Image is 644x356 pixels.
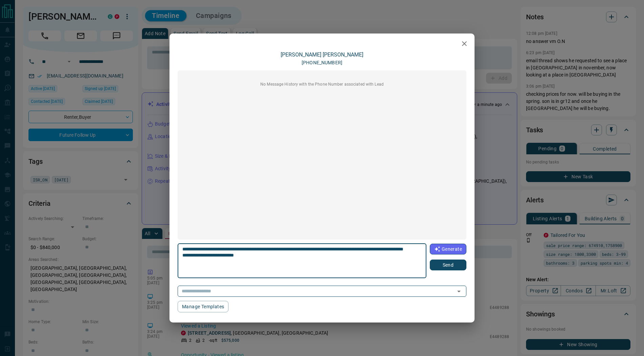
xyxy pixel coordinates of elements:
[430,260,466,270] button: Send
[182,81,462,87] p: No Message History with the Phone Number associated with Lead
[454,287,464,296] button: Open
[281,51,363,58] a: [PERSON_NAME] [PERSON_NAME]
[430,244,466,254] button: Generate
[178,301,228,312] button: Manage Templates
[302,59,342,66] p: [PHONE_NUMBER]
